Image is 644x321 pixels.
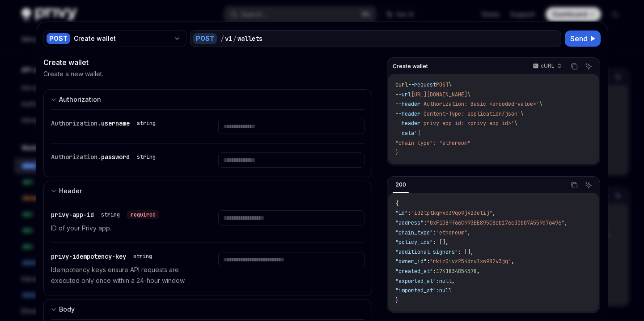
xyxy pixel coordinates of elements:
span: "0xF1DBff66C993EE895C8cb176c30b07A559d76496" [427,219,564,226]
div: string [137,120,156,127]
div: Authorization.username [51,119,159,128]
div: POST [47,33,70,44]
span: : [436,287,439,294]
span: : [433,229,436,236]
span: : [408,209,411,217]
span: "owner_id" [395,258,427,265]
span: "additional_signers" [395,248,458,256]
button: Send [565,30,601,47]
span: "imported_at" [395,287,436,294]
span: Create wallet [393,63,428,70]
div: privy-idempotency-key [51,252,156,261]
p: cURL [541,62,555,69]
span: username [101,119,130,127]
span: } [395,297,398,304]
span: , [511,258,514,265]
span: , [492,209,496,217]
span: --header [395,110,420,117]
span: "ethereum" [436,229,467,236]
span: --request [408,81,436,88]
span: , [467,229,470,236]
div: / [233,34,237,43]
span: 'Content-Type: application/json' [420,110,521,117]
span: , [477,268,480,275]
span: --url [395,91,411,98]
div: string [137,153,156,160]
span: privy-idempotency-key [51,252,126,260]
span: : [427,258,430,265]
span: }' [395,149,402,156]
div: wallets [237,34,263,43]
span: : [], [433,239,449,246]
div: Authorization.password [51,152,159,161]
span: , [452,278,455,285]
button: POSTCreate wallet [43,29,186,48]
span: "address" [395,219,424,226]
div: 200 [393,179,409,190]
div: v1 [225,34,232,43]
button: expand input section [43,89,372,109]
span: \ [514,120,517,127]
button: Ask AI [583,61,594,72]
span: password [101,153,130,161]
div: Authorization [59,94,101,105]
span: "exported_at" [395,278,436,285]
div: Create wallet [74,34,170,43]
span: [URL][DOMAIN_NAME] [411,91,467,98]
div: Body [59,304,75,315]
span: privy-app-id [51,211,94,219]
span: null [439,278,452,285]
div: string [133,253,152,260]
span: : [424,219,427,226]
span: --header [395,100,420,108]
span: "id" [395,209,408,217]
span: , [564,219,568,226]
span: "created_at" [395,268,433,275]
p: Idempotency keys ensure API requests are executed only once within a 24-hour window. [51,265,197,286]
span: "rkiz0ivz254drv1xw982v3jq" [430,258,511,265]
div: / [220,34,224,43]
span: \ [449,81,452,88]
button: cURL [528,59,566,74]
button: Copy the contents from the code block [568,61,580,72]
div: Header [59,186,82,196]
p: ID of your Privy app. [51,223,197,234]
span: "chain_type": "ethereum" [395,139,470,147]
span: 1741834854578 [436,268,477,275]
span: "id2tptkqrxd39qo9j423etij" [411,209,492,217]
span: Send [570,33,588,44]
button: expand input section [43,181,372,201]
div: string [101,211,120,218]
span: : [436,278,439,285]
p: Create a new wallet. [43,69,103,78]
span: 'Authorization: Basic <encoded-value>' [420,100,539,108]
span: \ [521,110,524,117]
span: { [395,200,398,207]
button: Copy the contents from the code block [568,179,580,191]
span: "chain_type" [395,229,433,236]
span: '{ [414,130,420,137]
span: --data [395,130,414,137]
span: POST [436,81,449,88]
span: "policy_ids" [395,239,433,246]
span: : [], [458,248,474,256]
span: Authorization. [51,153,101,161]
div: privy-app-id [51,210,159,219]
div: required [127,210,159,219]
div: POST [193,33,217,44]
span: null [439,287,452,294]
span: --header [395,120,420,127]
span: \ [467,91,470,98]
span: 'privy-app-id: <privy-app-id>' [420,120,514,127]
span: \ [539,100,542,108]
span: Authorization. [51,119,101,127]
button: Ask AI [583,179,594,191]
span: : [433,268,436,275]
span: curl [395,81,408,88]
div: Create wallet [43,57,372,68]
button: expand input section [43,299,372,319]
